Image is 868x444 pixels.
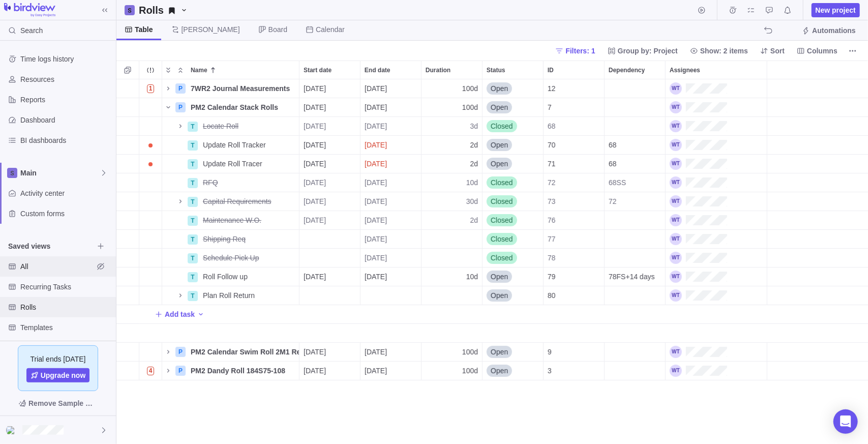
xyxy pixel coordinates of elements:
div: Duration [422,173,483,192]
span: Collapse [174,63,187,77]
div: T [188,197,198,207]
div: Update Roll Tracer [199,155,299,173]
div: Name [162,117,300,136]
div: Trouble indication [139,230,162,249]
div: Open [483,98,543,116]
span: [DATE] [365,140,387,150]
div: Closed [483,173,543,192]
div: Status [483,230,544,249]
div: Assignees [666,155,767,173]
span: The action will be undone: editing the dependency [761,23,775,38]
div: End date [361,286,422,305]
span: Templates [20,322,112,333]
div: Trouble indication [139,211,162,230]
div: Status [483,117,544,136]
div: Wyatt Trostle [670,195,682,208]
div: Closed [483,211,543,229]
div: Wyatt Trostle [670,120,682,132]
div: Name [162,79,300,98]
div: End date [361,362,422,380]
div: Name [162,362,300,380]
div: Trouble indication [139,192,162,211]
div: Duration [422,343,483,362]
div: Status [483,136,544,155]
span: Table [135,24,153,35]
div: Trouble indication [139,286,162,305]
div: Duration [422,192,483,211]
div: Dependency [605,249,666,268]
span: Filters: 1 [565,46,595,56]
div: Maintenance W.O. [199,211,299,229]
div: Status [483,155,544,173]
span: [PERSON_NAME] [182,24,240,35]
span: More actions [846,44,860,58]
div: Status [483,362,544,380]
span: 72 [548,177,556,188]
span: 3d [470,121,478,131]
div: Start date [300,79,361,98]
span: Resources [20,74,112,84]
div: 71 [544,155,604,173]
div: End date [361,98,422,117]
div: Start date [300,362,361,380]
div: ID [544,136,605,155]
span: 2d [470,159,478,169]
div: Dependency [605,117,666,136]
div: Name [162,286,300,305]
div: Duration [422,230,483,249]
div: End date [361,79,422,98]
div: Start date [300,155,361,173]
div: Dependency [605,173,666,192]
div: Start date [300,211,361,230]
div: Assignees [666,230,767,249]
div: Name [162,230,300,249]
div: Status [483,79,544,98]
div: Dependency [605,211,666,230]
span: Open [491,102,508,112]
div: 12 [544,79,604,98]
div: Locate Roll [199,117,299,135]
div: Dependency [605,79,666,98]
div: T [188,140,198,151]
span: Remove Sample Data [8,395,108,411]
span: Automations [798,23,860,38]
div: P [175,83,186,94]
span: Status [487,65,505,75]
span: Open [491,159,508,169]
span: Assignees [670,65,700,75]
div: highlight [361,136,421,154]
span: [DATE] [304,177,326,188]
div: T [188,122,198,132]
div: T [188,216,198,226]
div: ID [544,230,605,249]
div: Capital Requirements [199,192,299,211]
span: [DATE] [304,159,326,169]
div: ID [544,362,605,380]
span: Closed [491,121,513,131]
div: 7 [544,98,604,116]
div: Name [187,61,299,79]
span: Reports [20,95,112,105]
div: Duration [422,286,483,305]
div: Status [483,173,544,192]
span: Main [20,168,100,178]
div: Duration [422,362,483,380]
div: ID [544,192,605,211]
div: Assignees [666,286,767,305]
div: Status [483,286,544,305]
span: [DATE] [365,121,387,131]
span: Closed [491,177,513,188]
span: [DATE] [365,102,387,112]
div: P [175,347,186,357]
span: Approval requests [762,3,776,17]
div: Trouble indication [139,343,162,362]
span: 72 [609,196,617,206]
img: Show [6,426,18,434]
img: logo [4,3,55,17]
div: Assignees [666,136,767,155]
span: Closed [491,196,513,206]
span: [DATE] [365,159,387,169]
span: Update Roll Tracer [203,159,262,169]
span: [DATE] [304,102,326,112]
span: [DATE] [304,196,326,206]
